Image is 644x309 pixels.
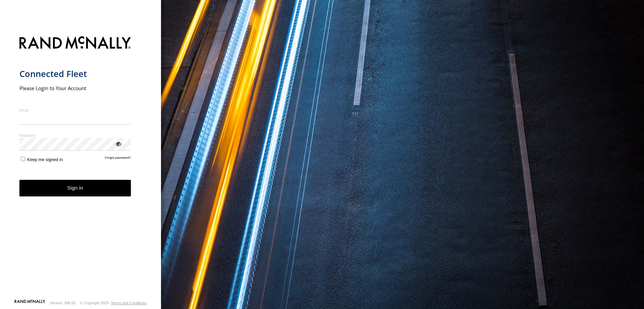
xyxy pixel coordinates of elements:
[115,140,121,147] div: ViewPassword
[21,157,25,161] input: Keep me signed in
[19,108,131,113] label: Email
[27,157,63,162] span: Keep me signed in
[19,85,131,91] h2: Please Login to Your Account
[14,300,45,306] a: Visit our Website
[80,301,147,305] div: © Copyright 2025 -
[105,156,131,162] a: Forgot password?
[50,301,75,305] div: Version: 306.00
[111,301,147,305] a: Terms and Conditions
[19,32,142,299] form: main
[19,133,131,138] label: Password
[19,68,131,79] h1: Connected Fleet
[19,180,131,196] button: Sign in
[19,35,131,52] img: Rand McNally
